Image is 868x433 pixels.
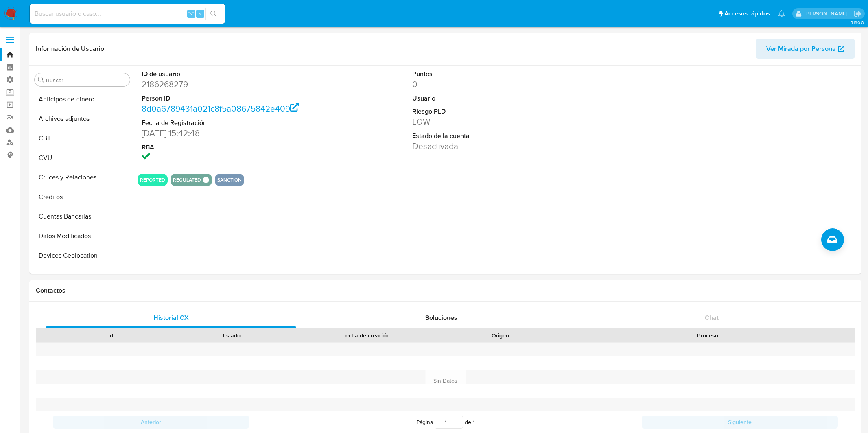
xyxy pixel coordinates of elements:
[412,70,585,79] dt: Puntos
[31,109,133,129] button: Archivos adjuntos
[31,187,133,207] button: Créditos
[412,131,585,140] dt: Estado de la cuenta
[412,94,585,103] dt: Usuario
[142,143,314,152] dt: RBA
[142,79,314,90] dd: 2186268279
[142,103,299,114] a: 8d0a6789431a021c8f5a08675842e409
[297,331,434,339] div: Fecha de creación
[46,77,127,84] input: Buscar
[412,107,585,116] dt: Riesgo PLD
[142,118,314,127] dt: Fecha de Registración
[566,331,849,339] div: Proceso
[705,313,719,322] span: Chat
[724,9,770,18] span: Accesos rápidos
[473,418,475,426] span: 1
[36,45,104,53] h1: Información de Usuario
[31,207,133,226] button: Cuentas Bancarias
[31,148,133,168] button: CVU
[805,10,851,17] p: lautaro.chamorro@mercadolibre.com
[756,39,855,59] button: Ver Mirada por Persona
[30,9,225,19] input: Buscar usuario o caso...
[142,127,314,139] dd: [DATE] 15:42:48
[31,246,133,265] button: Devices Geolocation
[853,9,862,18] a: Salir
[642,416,838,429] button: Siguiente
[56,331,166,339] div: Id
[53,416,249,429] button: Anterior
[778,10,785,17] a: Notificaciones
[31,129,133,148] button: CBT
[177,331,286,339] div: Estado
[425,313,457,322] span: Soluciones
[142,70,314,79] dt: ID de usuario
[188,10,194,17] span: ⌥
[153,313,189,322] span: Historial CX
[38,77,44,83] button: Buscar
[412,79,585,90] dd: 0
[199,10,201,17] span: s
[31,90,133,109] button: Anticipos de dinero
[31,226,133,246] button: Datos Modificados
[31,265,133,285] button: Direcciones
[766,39,836,59] span: Ver Mirada por Persona
[205,8,222,20] button: search-icon
[412,140,585,152] dd: Desactivada
[412,116,585,127] dd: LOW
[416,416,475,429] span: Página de
[142,94,314,103] dt: Person ID
[31,168,133,187] button: Cruces y Relaciones
[36,286,855,295] h1: Contactos
[446,331,555,339] div: Origen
